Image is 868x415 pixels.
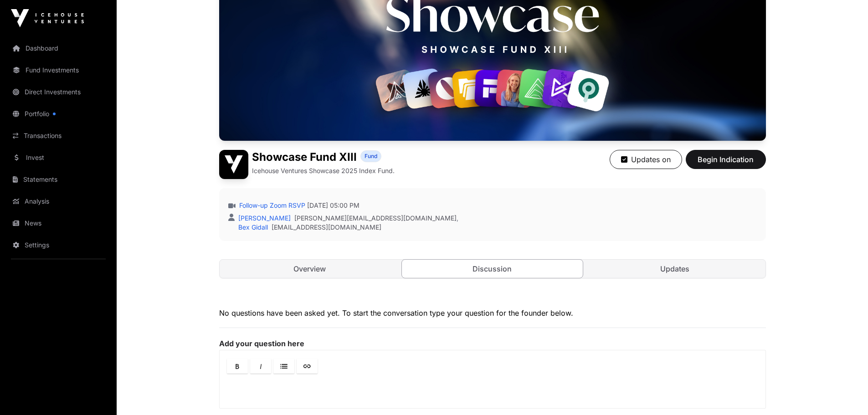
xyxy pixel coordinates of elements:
[585,260,765,278] a: Updates
[365,153,377,160] span: Fund
[294,214,457,223] a: [PERSON_NAME][EMAIL_ADDRESS][DOMAIN_NAME]
[7,235,109,255] a: Settings
[11,9,84,27] img: Icehouse Ventures Logo
[219,339,766,348] label: Add your question here
[7,169,109,190] a: Statements
[7,126,109,146] a: Transactions
[297,359,318,374] a: Link
[220,260,765,278] nav: Tabs
[7,148,109,168] a: Invest
[227,359,248,374] a: Bold
[219,307,766,318] p: No questions have been asked yet. To start the conversation type your question for the founder be...
[236,223,268,231] a: Bex Gidall
[697,154,755,165] span: Begin Indication
[686,150,766,169] button: Begin Indication
[272,223,381,232] a: [EMAIL_ADDRESS][DOMAIN_NAME]
[236,214,458,223] div: ,
[273,359,294,374] a: Lists
[7,60,109,80] a: Fund Investments
[7,213,109,233] a: News
[610,150,682,169] button: Updates on
[822,371,868,415] iframe: Chat Widget
[236,214,291,222] a: [PERSON_NAME]
[307,201,360,210] span: [DATE] 05:00 PM
[401,259,583,278] a: Discussion
[219,150,248,179] img: Showcase Fund XIII
[252,150,357,164] h1: Showcase Fund XIII
[250,359,271,374] a: Italic
[237,201,305,210] a: Follow-up Zoom RSVP
[7,38,109,58] a: Dashboard
[220,260,401,278] a: Overview
[7,191,109,211] a: Analysis
[7,104,109,124] a: Portfolio
[252,166,395,175] p: Icehouse Ventures Showcase 2025 Index Fund.
[686,159,766,168] a: Begin Indication
[7,82,109,102] a: Direct Investments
